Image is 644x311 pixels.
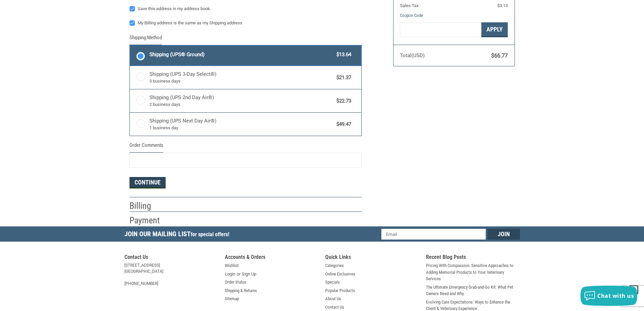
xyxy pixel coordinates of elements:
label: My Billing address is the same as my Shipping address [129,20,362,26]
span: Chat with us [597,292,634,299]
a: Sitemap [225,295,239,302]
a: Wishlist [225,262,239,269]
h5: Accounts & Orders [225,254,319,262]
span: $13.64 [333,51,352,59]
span: $66.77 [491,52,508,59]
span: Shipping (UPS® Ground) [149,51,333,59]
h2: Payment [129,215,169,226]
a: Login [225,271,235,277]
input: Gift Certificate or Coupon Code [400,22,481,38]
h5: Quick Links [325,254,419,262]
span: for special offers! [191,231,229,238]
address: [STREET_ADDRESS] [GEOGRAPHIC_DATA] [PHONE_NUMBER] [124,262,218,287]
span: $22.73 [333,97,352,105]
label: Save this address in my address book. [129,6,362,12]
input: Join [487,229,520,240]
span: Total (USD) [400,52,425,59]
legend: Shipping Method [129,34,162,45]
a: Sign Up [242,271,256,277]
span: 3 business days [149,78,333,85]
a: Contact Us [325,304,344,311]
span: 1 business day [149,125,333,131]
span: Sales Tax [400,3,419,8]
a: Popular Products [325,287,355,294]
a: Online Exclusives [325,271,355,277]
span: Shipping (UPS 2nd Day Air®) [149,94,333,108]
a: About Us [325,295,341,302]
legend: Order Comments [129,141,163,153]
span: $21.37 [333,74,352,82]
span: or [233,271,244,277]
a: Pricing With Compassion: Sensitive Approaches to Adding Memorial Products to Your Veterinary Serv... [426,262,520,282]
a: Specials [325,279,340,286]
span: Shipping (UPS 3-Day Select®) [149,70,333,85]
a: Order Status [225,279,246,286]
a: The Ultimate Emergency Grab-and-Go Kit: What Pet Owners Need and Why [426,284,520,297]
button: Apply [481,22,508,38]
h5: Contact Us [124,254,218,262]
input: Email [381,229,486,240]
a: Shipping & Returns [225,287,257,294]
a: Categories [325,262,344,269]
span: 2 business days [149,101,333,108]
h5: Join Our Mailing List [124,226,233,244]
a: Coupon Code [400,13,423,18]
span: $3.13 [497,3,508,8]
h2: Billing [129,200,169,212]
h5: Recent Blog Posts [426,254,520,262]
button: Continue [129,177,166,188]
button: Chat with us [580,286,637,306]
span: $49.47 [333,120,352,128]
span: Shipping (UPS Next Day Air®) [149,117,333,131]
